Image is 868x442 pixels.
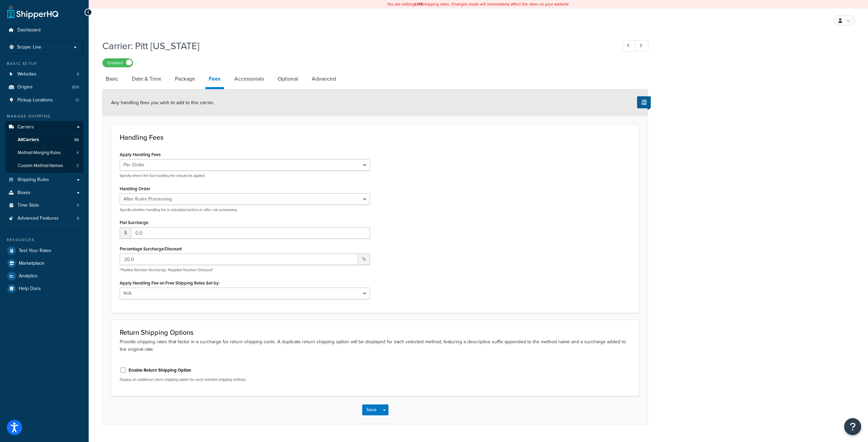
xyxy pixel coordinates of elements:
button: Show Help Docs [637,96,651,108]
a: Custom Method Names3 [5,160,84,172]
span: Scope: Live [17,44,41,50]
label: Apply Handling Fee on Free Shipping Rates Set by: [120,280,220,286]
p: Specify where the flat handling fee should be applied [120,173,370,178]
span: Any handling fees you wish to add to this carrier. [111,99,214,106]
span: 3 [76,163,79,169]
li: Time Slots [5,199,84,212]
span: 8 [77,216,79,221]
label: Enable Return Shipping Option [129,367,191,373]
a: Optional [274,71,301,87]
a: Boxes [5,187,84,199]
a: Next Record [635,40,648,52]
a: Websites8 [5,68,84,81]
div: Basic Setup [5,61,84,67]
span: Websites [17,71,36,77]
a: Date & Time [129,71,165,87]
a: Pickup Locations12 [5,94,84,107]
li: Advanced Features [5,212,84,225]
a: Package [172,71,198,87]
a: Method Merging Rules4 [5,147,84,159]
span: $ [120,227,131,239]
span: All Carriers [18,137,39,143]
span: Analytics [19,273,38,279]
p: Provide shipping rates that factor in a surcharge for return shipping costs. A duplicate return s... [120,338,631,353]
div: Manage Shipping [5,113,84,119]
li: Pickup Locations [5,94,84,107]
label: Apply Handling Fees [120,152,161,157]
h3: Handling Fees [120,134,631,141]
a: Previous Record [622,40,636,52]
span: Help Docs [19,286,41,292]
span: Custom Method Names [18,163,63,169]
span: Time Slots [17,203,39,208]
span: Advanced Features [17,216,59,221]
span: Marketplace [19,261,44,266]
a: Time Slots5 [5,199,84,212]
h3: Return Shipping Options [120,329,631,336]
a: Shipping Rules [5,174,84,186]
a: Origins859 [5,81,84,94]
span: Origins [17,84,33,90]
p: *Positive Number=Surcharge, Negative Number=Discount* [120,267,370,273]
a: Marketplace [5,257,84,270]
span: Boxes [17,190,31,196]
div: Resources [5,237,84,243]
a: Fees [205,71,224,89]
a: Dashboard [5,24,84,37]
span: 36 [74,137,79,143]
label: Percentage Surcharge/Discount [120,246,182,251]
span: 8 [77,71,79,77]
li: Origins [5,81,84,94]
span: 12 [75,97,79,103]
label: Enabled [103,59,133,67]
a: Advanced Features8 [5,212,84,225]
p: Display an additional return shipping option for each selected shipping method. [120,377,370,382]
span: Method Merging Rules [18,150,61,156]
span: Test Your Rates [19,248,52,254]
label: Handling Order [120,186,150,191]
h1: Carrier: Pitt [US_STATE] [102,39,610,53]
span: % [358,253,370,265]
a: AllCarriers36 [5,134,84,146]
span: Carriers [17,124,34,130]
li: Websites [5,68,84,81]
li: Carriers [5,121,84,173]
a: Help Docs [5,282,84,295]
button: Save [362,404,381,415]
p: Specify whether handling fee is calculated before or after rule processing [120,207,370,212]
span: Pickup Locations [17,97,53,103]
a: Test Your Rates [5,245,84,257]
span: 859 [72,84,79,90]
span: Shipping Rules [17,177,49,183]
a: Analytics [5,270,84,282]
a: Basic [102,71,122,87]
span: Dashboard [17,27,41,33]
li: Custom Method Names [5,160,84,172]
button: Open Resource Center [844,418,861,435]
span: 4 [76,150,79,156]
b: LIVE [415,1,423,7]
label: Flat Surcharge [120,220,148,225]
a: Carriers [5,121,84,134]
a: Accessorials [231,71,267,87]
li: Method Merging Rules [5,147,84,159]
a: Advanced [308,71,339,87]
span: 5 [77,203,79,208]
